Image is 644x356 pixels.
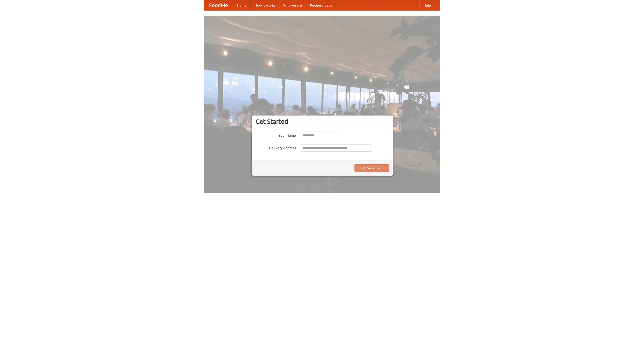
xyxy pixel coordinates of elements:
a: FoodMe [204,0,233,10]
a: Who we are [279,0,306,10]
h3: Get Started [256,118,389,125]
label: Your Name [256,132,296,138]
a: Home [233,0,251,10]
a: How it works [251,0,279,10]
a: Recipe videos [306,0,336,10]
a: Help [419,0,435,10]
button: Find Restaurants! [354,164,389,172]
label: Delivery Address [256,144,296,150]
